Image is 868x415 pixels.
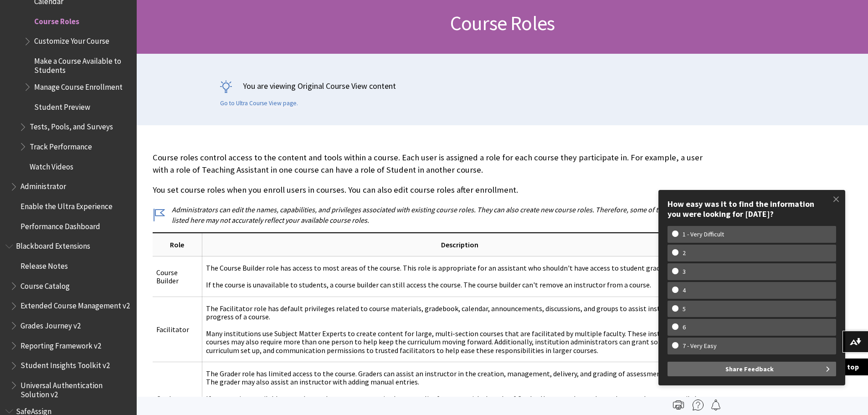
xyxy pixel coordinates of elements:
[202,256,717,297] td: The Course Builder role has access to most areas of the course. This role is appropriate for an a...
[21,199,113,211] span: Enable the Ultra Experience
[34,34,109,46] span: Customize Your Course
[220,80,785,92] p: You are viewing Original Course View content
[34,53,130,75] span: Make a Course Available to Students
[672,323,696,331] w-span: 6
[30,139,92,151] span: Track Performance
[16,239,90,251] span: Blackboard Extensions
[34,99,90,112] span: Student Preview
[21,219,100,231] span: Performance Dashboard
[21,179,66,191] span: Administrator
[673,400,684,410] img: Print
[21,358,110,370] span: Student Insights Toolkit v2
[693,400,704,410] img: More help
[668,362,836,376] button: Share Feedback
[21,278,70,291] span: Course Catalog
[202,297,717,362] td: The Facilitator role has default privileges related to course materials, gradebook, calendar, ann...
[21,258,68,271] span: Release Notes
[153,233,202,256] th: Role
[725,362,774,376] span: Share Feedback
[21,298,130,311] span: Extended Course Management v2
[450,10,555,36] span: Course Roles
[672,342,727,350] w-span: 7 - Very Easy
[21,318,81,330] span: Grades Journey v2
[220,99,298,108] a: Go to Ultra Course View page.
[672,249,696,257] w-span: 2
[153,205,718,225] p: Administrators can edit the names, capabilities, and privileges associated with existing course r...
[672,231,734,238] w-span: 1 - Very Difficult
[21,378,130,399] span: Universal Authentication Solution v2
[21,338,101,350] span: Reporting Framework v2
[202,233,717,256] th: Description
[153,152,718,175] p: Course roles control access to the content and tools within a course. Each user is assigned a rol...
[153,184,718,196] p: You set course roles when you enroll users in courses. You can also edit course roles after enrol...
[672,287,696,294] w-span: 4
[153,256,202,297] td: Course Builder
[5,239,131,400] nav: Book outline for Blackboard Extensions
[672,305,696,313] w-span: 5
[668,199,836,219] div: How easy was it to find the information you were looking for [DATE]?
[153,297,202,362] td: Facilitator
[34,14,79,26] span: Course Roles
[710,400,721,410] img: Follow this page
[34,79,123,92] span: Manage Course Enrollment
[30,119,113,132] span: Tests, Pools, and Surveys
[672,268,696,276] w-span: 3
[30,159,73,171] span: Watch Videos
